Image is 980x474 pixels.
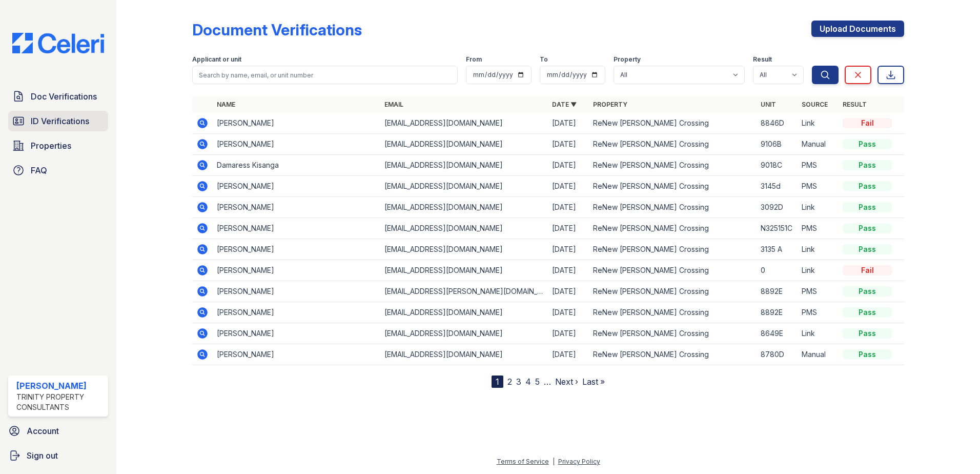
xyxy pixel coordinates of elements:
[380,113,548,134] td: [EMAIL_ADDRESS][DOMAIN_NAME]
[8,135,108,156] a: Properties
[757,176,798,197] td: 3145d
[213,134,380,155] td: [PERSON_NAME]
[380,302,548,323] td: [EMAIL_ADDRESS][DOMAIN_NAME]
[843,286,892,297] div: Pass
[757,218,798,239] td: N325151C
[553,458,555,465] div: |
[466,55,482,64] label: From
[492,376,503,388] div: 1
[811,21,904,37] a: Upload Documents
[757,134,798,155] td: 9106B
[540,55,548,64] label: To
[589,218,757,239] td: ReNew [PERSON_NAME] Crossing
[589,344,757,365] td: ReNew [PERSON_NAME] Crossing
[843,202,892,212] div: Pass
[757,260,798,281] td: 0
[843,328,892,339] div: Pass
[192,21,362,39] div: Document Verifications
[757,281,798,302] td: 8892E
[757,155,798,176] td: 9018C
[798,281,839,302] td: PMS
[31,90,97,103] span: Doc Verifications
[843,160,892,170] div: Pass
[589,323,757,344] td: ReNew [PERSON_NAME] Crossing
[380,134,548,155] td: [EMAIL_ADDRESS][DOMAIN_NAME]
[8,86,108,107] a: Doc Verifications
[548,155,589,176] td: [DATE]
[798,239,839,260] td: Link
[548,281,589,302] td: [DATE]
[589,176,757,197] td: ReNew [PERSON_NAME] Crossing
[4,421,112,441] a: Account
[798,302,839,323] td: PMS
[548,176,589,197] td: [DATE]
[380,155,548,176] td: [EMAIL_ADDRESS][DOMAIN_NAME]
[516,377,521,387] a: 3
[31,115,89,127] span: ID Verifications
[589,239,757,260] td: ReNew [PERSON_NAME] Crossing
[16,392,104,412] div: Trinity Property Consultants
[843,118,892,128] div: Fail
[213,218,380,239] td: [PERSON_NAME]
[525,377,531,387] a: 4
[380,323,548,344] td: [EMAIL_ADDRESS][DOMAIN_NAME]
[589,197,757,218] td: ReNew [PERSON_NAME] Crossing
[843,139,892,149] div: Pass
[843,307,892,318] div: Pass
[589,302,757,323] td: ReNew [PERSON_NAME] Crossing
[798,260,839,281] td: Link
[548,197,589,218] td: [DATE]
[380,260,548,281] td: [EMAIL_ADDRESS][DOMAIN_NAME]
[757,197,798,218] td: 3092D
[27,425,59,437] span: Account
[798,176,839,197] td: PMS
[217,101,235,108] a: Name
[757,239,798,260] td: 3135 A
[843,244,892,254] div: Pass
[843,101,867,108] a: Result
[548,134,589,155] td: [DATE]
[548,239,589,260] td: [DATE]
[802,101,828,108] a: Source
[4,33,112,53] img: CE_Logo_Blue-a8612792a0a2168367f1c8372b55b34899dd931a85d93a1a3d3e32e68fde9ad4.png
[753,55,772,64] label: Result
[548,260,589,281] td: [DATE]
[593,101,627,108] a: Property
[589,155,757,176] td: ReNew [PERSON_NAME] Crossing
[380,176,548,197] td: [EMAIL_ADDRESS][DOMAIN_NAME]
[213,239,380,260] td: [PERSON_NAME]
[213,302,380,323] td: [PERSON_NAME]
[8,160,108,181] a: FAQ
[798,344,839,365] td: Manual
[548,302,589,323] td: [DATE]
[192,55,241,64] label: Applicant or unit
[380,239,548,260] td: [EMAIL_ADDRESS][DOMAIN_NAME]
[757,344,798,365] td: 8780D
[4,445,112,466] button: Sign out
[614,55,641,64] label: Property
[757,323,798,344] td: 8649E
[798,323,839,344] td: Link
[380,281,548,302] td: [EMAIL_ADDRESS][PERSON_NAME][DOMAIN_NAME]
[555,377,578,387] a: Next ›
[757,302,798,323] td: 8892E
[213,344,380,365] td: [PERSON_NAME]
[192,66,458,84] input: Search by name, email, or unit number
[548,113,589,134] td: [DATE]
[798,218,839,239] td: PMS
[843,349,892,360] div: Pass
[798,197,839,218] td: Link
[589,281,757,302] td: ReNew [PERSON_NAME] Crossing
[497,458,549,465] a: Terms of Service
[544,376,551,388] span: …
[552,101,577,108] a: Date ▼
[843,181,892,191] div: Pass
[380,344,548,365] td: [EMAIL_ADDRESS][DOMAIN_NAME]
[16,380,104,392] div: [PERSON_NAME]
[8,111,108,131] a: ID Verifications
[582,377,605,387] a: Last »
[213,260,380,281] td: [PERSON_NAME]
[548,344,589,365] td: [DATE]
[589,260,757,281] td: ReNew [PERSON_NAME] Crossing
[843,265,892,275] div: Fail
